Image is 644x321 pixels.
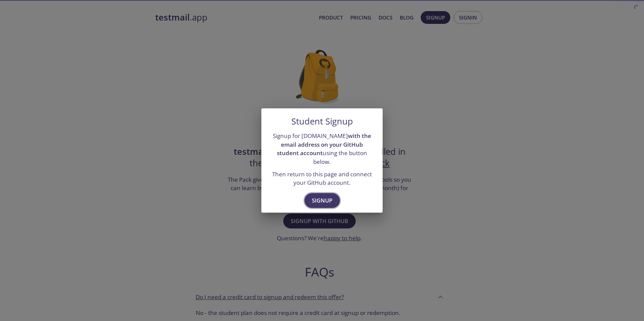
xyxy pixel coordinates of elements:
strong: with the email address on your GitHub student account [277,132,371,157]
button: Signup [304,193,340,208]
p: Signup for [DOMAIN_NAME] using the button below. [269,132,375,166]
h5: Student Signup [291,116,353,127]
p: Then return to this page and connect your GitHub account. [269,170,375,187]
span: Signup [312,196,332,205]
